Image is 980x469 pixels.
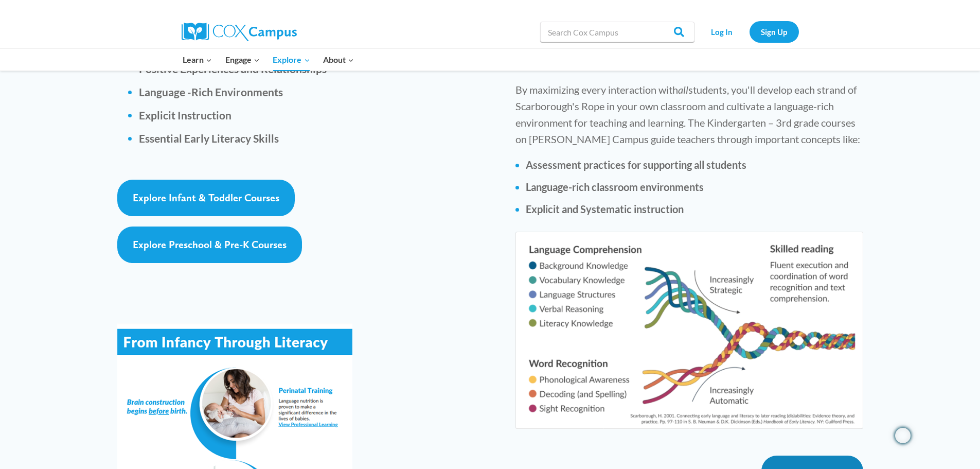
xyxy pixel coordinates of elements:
[117,180,295,216] a: Explore Infant & Toddler Courses
[678,83,688,96] i: all
[117,227,302,263] a: Explore Preschool & Pre-K Courses
[515,232,863,429] img: Diagram of Scarborough's Rope
[133,238,287,251] span: Explore Preschool & Pre-K Courses
[515,81,863,147] p: By maximizing every interaction with students, you'll develop each strand of Scarborough's Rope i...
[176,49,361,71] nav: Primary Navigation
[219,49,266,71] button: Child menu of Engage
[316,49,361,71] button: Child menu of About
[700,21,744,42] a: Log In
[526,159,746,171] strong: Assessment practices for supporting all students
[750,21,799,42] a: Sign Up
[540,22,694,42] input: Search Cox Campus
[139,109,231,121] b: Explicit Instruction
[700,21,799,42] nav: Secondary Navigation
[133,192,279,204] span: Explore Infant & Toddler Courses
[266,49,317,71] button: Child menu of Explore
[526,181,704,193] strong: Language-rich classroom environments
[139,62,327,75] b: Positive Experiences and Relationships
[526,203,684,215] strong: Explicit and Systematic instruction
[176,49,219,71] button: Child menu of Learn
[139,85,283,98] b: Language -Rich Environments
[182,23,297,41] img: Cox Campus
[139,132,279,145] b: Essential Early Literacy Skills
